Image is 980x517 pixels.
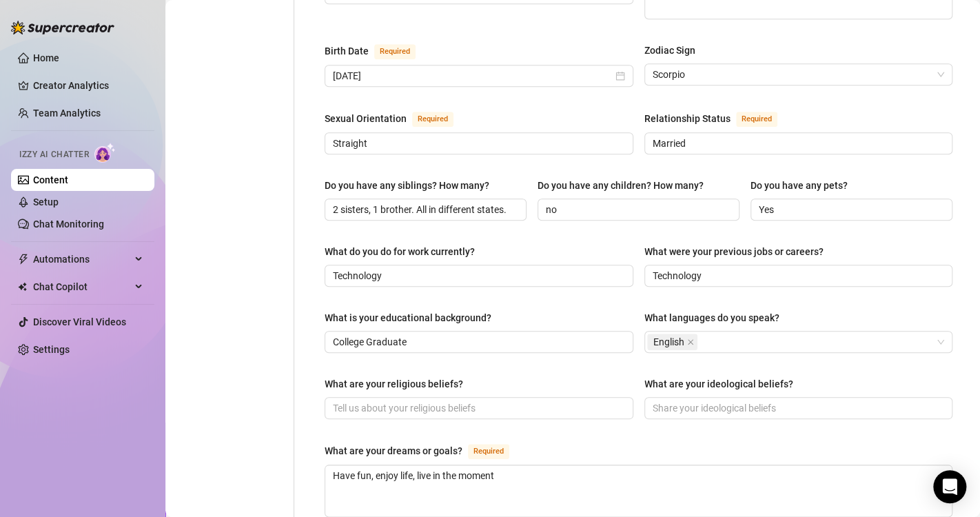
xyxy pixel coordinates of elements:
span: Required [374,44,416,59]
span: English [647,334,697,350]
div: Birth Date [325,43,369,59]
div: Do you have any siblings? How many? [325,178,489,193]
div: Open Intercom Messenger [933,470,966,503]
a: Home [33,52,59,63]
span: Chat Copilot [33,276,131,298]
span: Automations [33,248,131,270]
div: What are your ideological beliefs? [644,376,793,392]
div: Sexual Orientation [325,111,407,126]
div: What do you do for work currently? [325,244,475,259]
span: thunderbolt [18,254,29,265]
label: Do you have any pets? [751,178,857,193]
label: Do you have any children? How many? [538,178,713,193]
input: What is your educational background? [333,334,622,349]
div: Do you have any pets? [751,178,848,193]
div: Relationship Status [644,111,731,126]
label: What languages do you speak? [644,310,789,325]
input: Birth Date [333,68,613,83]
input: Do you have any children? How many? [546,202,728,217]
span: Required [468,444,509,459]
input: Sexual Orientation [333,136,622,151]
span: Required [736,112,777,127]
div: What languages do you speak? [644,310,779,325]
a: Chat Monitoring [33,219,104,230]
img: logo-BBDzfeDw.svg [11,21,114,34]
label: Birth Date [325,43,431,59]
input: What languages do you speak? [700,334,703,350]
label: What are your ideological beliefs? [644,376,803,392]
div: Zodiac Sign [644,43,695,58]
label: What are your dreams or goals? [325,443,524,459]
input: What do you do for work currently? [333,268,622,283]
label: Sexual Orientation [325,110,469,127]
input: Do you have any siblings? How many? [333,202,515,217]
input: What are your religious beliefs? [333,401,622,416]
span: Required [412,112,453,127]
span: close [687,338,694,345]
a: Settings [33,344,70,355]
label: What is your educational background? [325,310,501,325]
label: Relationship Status [644,110,793,127]
a: Team Analytics [33,108,101,119]
div: What is your educational background? [325,310,491,325]
span: English [653,334,684,349]
a: Content [33,174,68,185]
span: Scorpio [653,64,945,85]
input: Do you have any pets? [759,202,941,217]
textarea: What are your dreams or goals? [325,465,952,516]
span: Izzy AI Chatter [19,148,89,161]
a: Creator Analytics [33,74,143,97]
input: What are your ideological beliefs? [653,401,942,416]
div: What are your religious beliefs? [325,376,463,392]
label: What are your religious beliefs? [325,376,473,392]
label: Zodiac Sign [644,43,705,58]
label: Do you have any siblings? How many? [325,178,499,193]
input: Relationship Status [653,136,942,151]
img: Chat Copilot [18,282,27,292]
a: Setup [33,196,59,207]
div: What are your dreams or goals? [325,443,462,458]
label: What do you do for work currently? [325,244,484,259]
label: What were your previous jobs or careers? [644,244,833,259]
div: What were your previous jobs or careers? [644,244,824,259]
input: What were your previous jobs or careers? [653,268,942,283]
a: Discover Viral Videos [33,316,126,327]
img: AI Chatter [94,143,116,163]
div: Do you have any children? How many? [538,178,704,193]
